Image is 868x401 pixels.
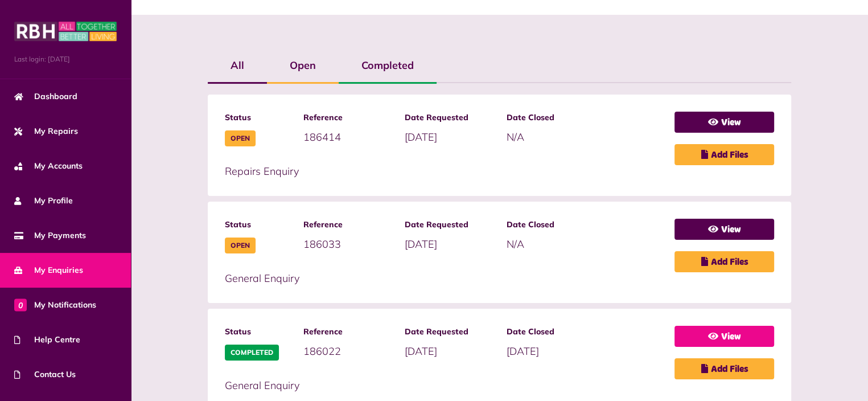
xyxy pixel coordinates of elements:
span: [DATE] [405,130,437,144]
span: Completed [225,345,279,361]
span: Date Requested [405,219,495,231]
span: Status [225,219,293,231]
span: 186022 [303,345,341,358]
span: My Payments [14,230,86,242]
span: Date Closed [507,219,597,231]
span: [DATE] [405,345,437,358]
span: N/A [507,238,524,251]
label: Open [267,49,339,82]
span: My Notifications [14,299,96,311]
p: General Enquiry [225,378,664,393]
a: Add Files [674,358,774,379]
img: MyRBH [14,20,117,43]
span: Date Closed [507,326,597,338]
span: Date Closed [507,112,597,124]
span: My Accounts [14,160,83,172]
span: Dashboard [14,91,77,103]
span: [DATE] [507,345,539,358]
span: 0 [14,298,27,311]
a: Add Files [674,251,774,272]
a: View [674,326,774,347]
span: 186033 [303,238,341,251]
span: Date Requested [405,326,495,338]
label: Completed [339,49,437,82]
span: My Enquiries [14,264,83,276]
p: Repairs Enquiry [225,163,664,179]
span: Help Centre [14,334,80,346]
span: 186414 [303,130,341,144]
span: My Repairs [14,125,78,137]
a: View [674,112,774,133]
span: My Profile [14,195,73,207]
a: Add Files [674,144,774,165]
p: General Enquiry [225,271,664,286]
span: Last login: [DATE] [14,54,117,64]
span: Open [225,130,256,146]
span: Reference [303,112,393,124]
span: Reference [303,326,393,338]
span: Date Requested [405,112,495,124]
span: [DATE] [405,238,437,251]
span: N/A [507,130,524,144]
label: All [208,49,267,82]
a: View [674,219,774,240]
span: Contact Us [14,369,76,380]
span: Status [225,326,293,338]
span: Open [225,238,256,253]
span: Reference [303,219,393,231]
span: Status [225,112,293,124]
